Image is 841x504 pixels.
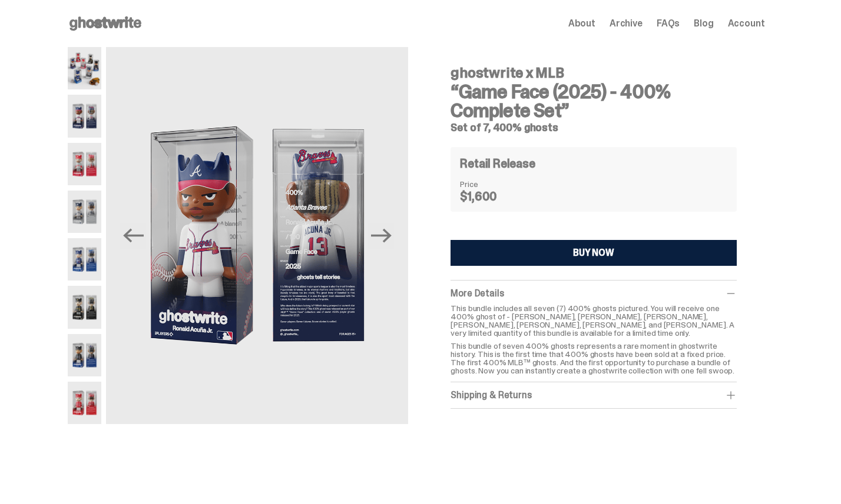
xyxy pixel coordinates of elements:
[368,223,394,249] button: Next
[460,180,519,188] dt: Price
[694,19,713,28] a: Blog
[451,389,736,401] div: Shipping & Returns
[451,66,736,80] h4: ghostwrite x MLB
[728,19,765,28] a: Account
[568,19,595,28] a: About
[68,238,102,281] img: 05-ghostwrite-mlb-game-face-complete-set-shohei-ohtani.png
[451,287,504,299] span: More Details
[68,95,102,137] img: 02-ghostwrite-mlb-game-face-complete-set-ronald-acuna-jr.png
[68,191,102,233] img: 04-ghostwrite-mlb-game-face-complete-set-aaron-judge.png
[451,240,736,266] button: BUY NOW
[451,82,736,120] h3: “Game Face (2025) - 400% Complete Set”
[573,248,614,258] div: BUY NOW
[451,304,736,337] p: This bundle includes all seven (7) 400% ghosts pictured. You will receive one 400% ghost of - [PE...
[610,19,643,28] a: Archive
[68,334,102,376] img: 07-ghostwrite-mlb-game-face-complete-set-juan-soto.png
[451,122,736,133] h5: Set of 7, 400% ghosts
[460,158,535,169] h4: Retail Release
[68,286,102,328] img: 06-ghostwrite-mlb-game-face-complete-set-paul-skenes.png
[657,19,680,28] a: FAQs
[68,47,102,89] img: 01-ghostwrite-mlb-game-face-complete-set.png
[460,191,519,202] dd: $1,600
[451,342,736,375] p: This bundle of seven 400% ghosts represents a rare moment in ghostwrite history. This is the firs...
[68,143,102,185] img: 03-ghostwrite-mlb-game-face-complete-set-bryce-harper.png
[120,223,146,249] button: Previous
[68,382,102,424] img: 08-ghostwrite-mlb-game-face-complete-set-mike-trout.png
[106,47,408,424] img: 02-ghostwrite-mlb-game-face-complete-set-ronald-acuna-jr.png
